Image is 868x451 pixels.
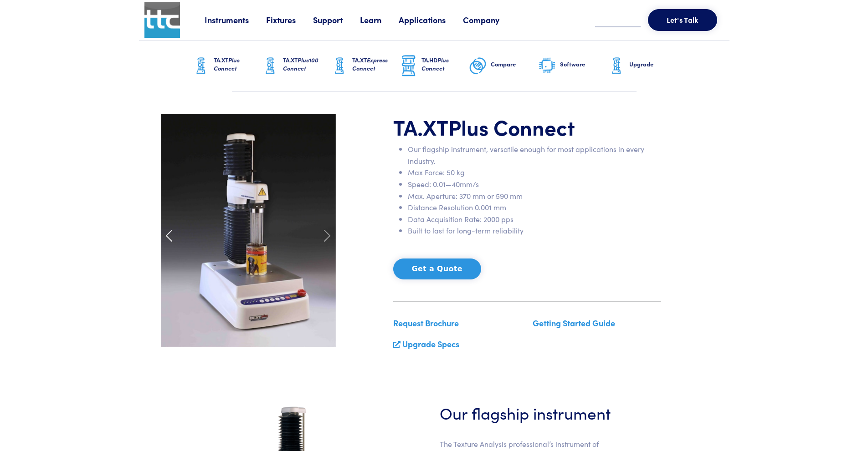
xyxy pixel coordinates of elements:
li: Max Force: 50 kg [408,167,661,178]
h6: Software [560,60,607,68]
a: Support [313,14,360,25]
li: Max. Aperture: 370 mm or 590 mm [408,190,661,202]
span: Plus Connect [421,56,449,72]
img: compare-graphic.png [469,55,487,77]
a: TA.XTPlus100 Connect [261,41,330,91]
img: ta-xt-graphic.png [261,55,279,77]
img: ta-xt-graphic.png [607,55,626,77]
img: ta-xt-graphic.png [330,55,349,77]
h6: Compare [491,60,538,68]
a: Software [538,41,607,91]
a: Applications [399,14,463,25]
li: Speed: 0.01—40mm/s [408,178,661,190]
a: Fixtures [266,14,313,25]
a: TA.HDPlus Connect [400,41,469,91]
img: software-graphic.png [538,56,556,76]
span: Plus Connect [448,112,575,141]
h6: TA.XT [352,56,400,72]
h6: TA.HD [421,56,469,72]
a: Company [463,14,517,25]
li: Built to last for long-term reliability [408,225,661,237]
img: ta-hd-graphic.png [400,54,418,78]
a: TA.XTExpress Connect [330,41,400,91]
a: Upgrade Specs [402,338,459,350]
a: Getting Started Guide [533,317,615,329]
h3: Our flagship instrument [440,401,615,424]
h6: TA.XT [214,56,261,72]
h6: Upgrade [629,60,677,68]
a: Request Brochure [393,317,459,329]
button: Get a Quote [393,258,481,279]
h1: TA.XT [393,114,661,140]
li: Distance Resolution 0.001 mm [408,202,661,213]
span: Plus100 Connect [283,56,318,72]
h6: TA.XT [283,56,330,72]
li: Data Acquisition Rate: 2000 pps [408,213,661,225]
a: Instruments [205,14,266,25]
a: Learn [360,14,399,25]
a: Upgrade [607,41,677,91]
img: ta-xt-graphic.png [192,55,210,77]
li: Our flagship instrument, versatile enough for most applications in every industry. [408,143,661,167]
img: ttc_logo_1x1_v1.0.png [144,2,180,38]
span: Plus Connect [214,56,240,72]
a: Compare [469,41,538,91]
img: carousel-ta-xt-plus-petfood.jpg [161,114,336,347]
a: TA.XTPlus Connect [192,41,261,91]
button: Let's Talk [648,9,717,31]
span: Express Connect [352,56,388,72]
